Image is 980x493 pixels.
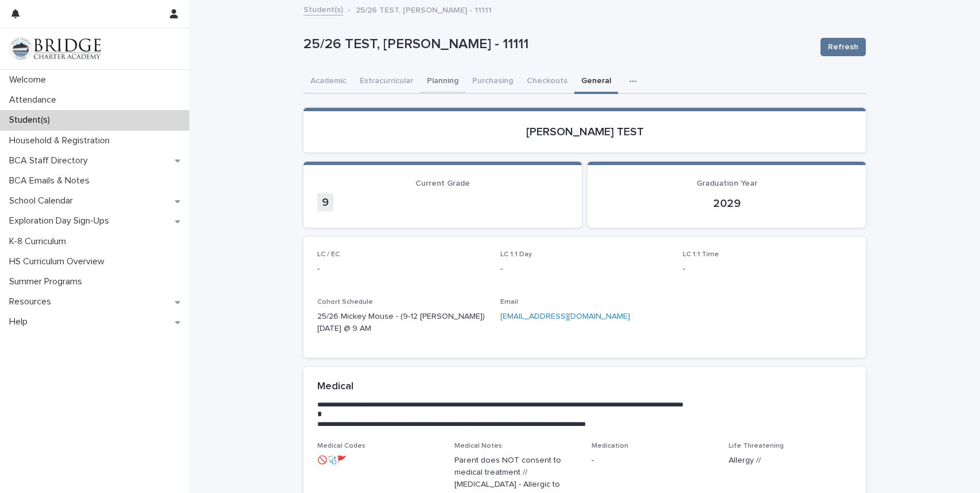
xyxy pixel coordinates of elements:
[592,443,628,449] span: Medication
[500,312,630,320] a: [EMAIL_ADDRESS][DOMAIN_NAME]
[317,263,487,275] div: -
[520,70,574,94] button: Checkouts
[317,193,333,212] span: 9
[5,135,119,146] p: Household & Registration
[304,2,343,15] a: Student(s)
[592,455,715,467] p: -
[820,38,866,56] button: Refresh
[317,455,441,467] p: 🚫🩺🚩
[304,70,353,94] button: Academic
[454,443,502,449] span: Medical Notes
[5,316,37,327] p: Help
[500,251,532,258] span: LC 1:1 Day
[500,299,518,306] span: Email
[317,443,365,449] span: Medical Codes
[304,36,811,53] p: 25/26 TEST, [PERSON_NAME] - 11111
[465,70,520,94] button: Purchasing
[5,75,55,85] p: Welcome
[729,455,852,467] p: Allergy //
[415,179,470,187] span: Current Grade
[9,37,101,60] img: V1C1m3IdTEidaUdm9Hs0
[317,311,487,335] p: 25/26 Mickey Mouse - (9-12 [PERSON_NAME]) [DATE] @ 9 AM
[5,236,75,247] p: K-8 Curriculum
[317,299,373,306] span: Cohort Schedule
[317,125,852,139] p: [PERSON_NAME] TEST
[683,263,852,275] p: -
[420,70,465,94] button: Planning
[601,197,852,210] p: 2029
[5,276,91,287] p: Summer Programs
[697,179,757,187] span: Graduation Year
[729,443,784,449] span: Life Threatening
[683,251,719,258] span: LC 1:1 Time
[500,263,670,275] p: -
[317,381,353,393] h2: Medical
[5,115,59,126] p: Student(s)
[5,256,114,267] p: HS Curriculum Overview
[353,70,420,94] button: Extracurricular
[828,41,858,53] span: Refresh
[574,70,618,94] button: General
[5,195,82,206] p: School Calendar
[356,3,492,15] p: 25/26 TEST, [PERSON_NAME] - 11111
[317,251,340,258] span: LC / EC
[5,296,60,307] p: Resources
[5,175,99,186] p: BCA Emails & Notes
[5,95,65,105] p: Attendance
[5,216,118,226] p: Exploration Day Sign-Ups
[5,155,97,166] p: BCA Staff Directory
